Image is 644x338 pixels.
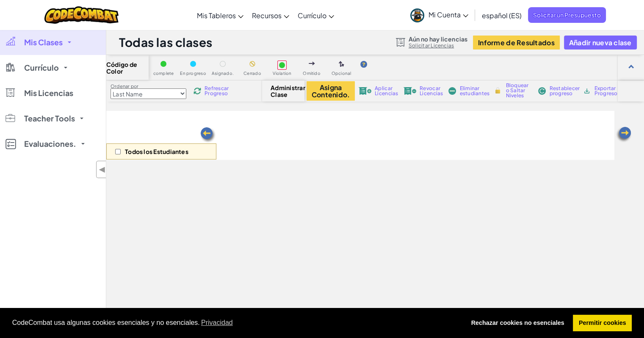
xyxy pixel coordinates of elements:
img: IconOptionalLevel.svg [339,61,344,68]
span: Violation [272,71,291,76]
span: Código de Color [106,61,149,74]
button: Informe de Resultados [473,36,560,49]
p: Todos los Estudiantes [125,148,188,155]
img: Arrow_Left.png [615,126,632,143]
span: En progreso [180,71,206,76]
span: Cerrado [243,71,261,76]
label: Ordenar por [111,83,186,90]
a: Mi Cuenta [406,2,473,28]
h1: Todas las clases [119,34,213,50]
img: IconRemoveStudents.svg [448,87,456,95]
a: learn more about cookies [200,316,234,329]
span: Recursos [252,11,282,20]
span: Aún no hay licencias [409,36,468,42]
a: Mis Tableros [193,4,248,27]
span: Omitido [303,71,321,76]
img: IconLicenseRevoke.svg [404,87,416,95]
span: Mis Clases [24,38,63,46]
img: IconArchive.svg [583,87,591,95]
span: Currículo [24,64,59,71]
img: IconReset.svg [538,87,546,95]
a: Solicitar un Presupuesto [528,7,606,23]
span: Mi Cuenta [428,10,468,19]
span: Restablecer progreso [549,86,580,96]
span: Aplicar Licencias [375,86,398,96]
span: complete [153,71,174,76]
span: ◀ [99,163,106,176]
span: Revocar Licencias [420,86,443,96]
span: Mis Licencias [24,89,73,97]
img: CodeCombat logo [44,6,119,24]
span: Exportar Progreso [594,86,620,96]
span: Eliminar estudiantes [459,86,489,96]
a: deny cookies [465,315,570,332]
img: IconSkippedLevel.svg [309,62,315,65]
span: Currículo [298,11,326,20]
span: Bloquear o Saltar Niveles [506,83,531,98]
span: Opcional [332,71,351,76]
button: Asigna Contenido. [307,81,355,101]
img: IconHint.svg [360,61,367,68]
a: Solicitar Licencias [409,42,468,49]
img: IconLicenseApply.svg [359,87,371,95]
span: Refrescar Progreso [205,86,231,96]
img: Arrow_Left.png [199,126,216,143]
span: Teacher Tools [24,115,75,122]
a: Currículo [293,4,338,27]
span: español (ES) [482,11,522,20]
img: avatar [410,8,424,22]
span: Asignado. [212,71,234,76]
img: IconLock.svg [493,87,502,94]
span: Mis Tableros [197,11,236,20]
a: español (ES) [478,4,526,27]
img: IconReload.svg [193,87,201,95]
button: Añadir nueva clase [564,36,637,49]
a: Recursos [248,4,293,27]
a: allow cookies [573,315,632,332]
span: Evaluaciones. [24,140,76,148]
span: Administrar Clase [271,84,296,98]
span: CodeCombat usa algunas cookies esenciales y no esenciales. [12,316,459,329]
